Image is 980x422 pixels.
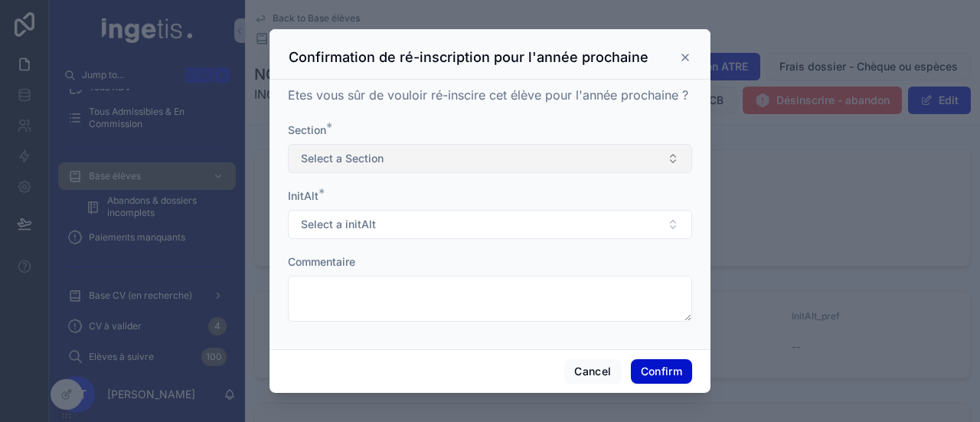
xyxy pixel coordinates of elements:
[631,359,692,384] button: Confirm
[301,217,376,232] span: Select a initAlt
[564,359,621,384] button: Cancel
[288,144,692,173] button: Select Button
[288,123,326,136] span: Section
[289,48,648,67] h3: Confirmation de ré-inscription pour l'année prochaine
[288,210,692,239] button: Select Button
[288,87,688,103] span: Etes vous sûr de vouloir ré-inscire cet élève pour l'année prochaine ?
[301,151,384,166] span: Select a Section
[288,255,355,268] span: Commentaire
[288,189,318,202] span: InitAlt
